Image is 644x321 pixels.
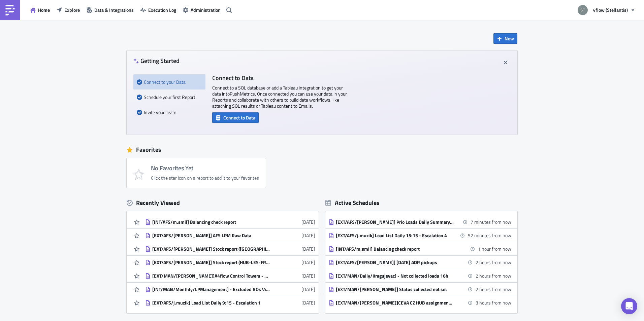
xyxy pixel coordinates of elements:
[212,74,347,81] h4: Connect to Data
[137,90,202,105] div: Schedule your first Report
[493,33,517,44] button: New
[329,296,511,309] a: [EXT/MAN/[PERSON_NAME]]CEVA CZ HUB assignment info Karagujevac3 hours from now
[94,6,134,13] span: Data & Integrations
[145,215,315,228] a: [INT/AFS/m.smil] Balancing check report[DATE]
[336,219,454,225] div: [EXT/AFS/[PERSON_NAME]] Prio Loads Daily Summary 14:30
[223,114,255,121] span: Connect to Data
[325,199,380,207] div: Active Schedules
[148,6,176,13] span: Execution Log
[476,259,511,266] time: 2025-10-15 16:00
[329,242,511,255] a: [INT/AFS/m.smil] Balancing check report1 hour from now
[152,219,270,225] div: [INT/AFS/m.smil] Balancing check report
[301,299,315,306] time: 2025-10-02T07:40:56Z
[336,286,454,292] div: [EXT/MAN/[PERSON_NAME]] Status collected not set
[336,273,454,279] div: [EXT/MAN/Daily/Kragujevac] - Not collected loads 16h
[329,229,511,242] a: [EXT/AFS/j.muzik] Load List Daily 15:15 - Escalation 452 minutes from now
[152,286,270,292] div: [INT/MAN/Monthly/LPManagement] - Excluded ROs Vigo
[336,259,454,265] div: [EXT/AFS/[PERSON_NAME]] [DATE] ADR pickups
[478,245,511,252] time: 2025-10-15 15:30
[476,272,511,279] time: 2025-10-15 16:00
[468,232,511,239] time: 2025-10-15 15:15
[329,215,511,228] a: [EXT/AFS/[PERSON_NAME]] Prio Loads Daily Summary 14:307 minutes from now
[212,113,259,120] a: Connect to Data
[301,286,315,293] time: 2025-10-03T10:57:37Z
[505,35,514,42] span: New
[329,256,511,269] a: [EXT/AFS/[PERSON_NAME]] [DATE] ADR pickups2 hours from now
[145,229,315,242] a: [EXT/AFS/[PERSON_NAME]] AFS LPM Raw Data[DATE]
[133,57,180,64] h4: Getting Started
[301,272,315,279] time: 2025-10-07T07:25:53Z
[152,233,270,239] div: [EXT/AFS/[PERSON_NAME]] AFS LPM Raw Data
[64,6,80,13] span: Explore
[145,283,315,296] a: [INT/MAN/Monthly/LPManagement] - Excluded ROs Vigo[DATE]
[212,85,347,109] p: Connect to a SQL database or add a Tableau integration to get your data into PushMetrics . Once c...
[180,5,224,15] button: Administration
[301,232,315,239] time: 2025-10-10T13:11:39Z
[152,300,270,306] div: [EXT/AFS/j.muzik] Load List Daily 9:15 - Escalation 1
[137,5,180,15] button: Execution Log
[301,259,315,266] time: 2025-10-08T12:32:09Z
[476,299,511,306] time: 2025-10-15 17:00
[476,286,511,293] time: 2025-10-15 16:00
[191,6,221,13] span: Administration
[301,218,315,225] time: 2025-10-12T14:42:01Z
[152,246,270,252] div: [EXT/AFS/[PERSON_NAME]] Stock report ([GEOGRAPHIC_DATA] hubs)
[27,5,53,15] button: Home
[127,198,319,208] div: Recently Viewed
[336,233,454,239] div: [EXT/AFS/j.muzik] Load List Daily 15:15 - Escalation 4
[145,296,315,309] a: [EXT/AFS/j.muzik] Load List Daily 9:15 - Escalation 1[DATE]
[151,165,259,172] h4: No Favorites Yet
[137,105,202,120] div: Invite your Team
[329,269,511,282] a: [EXT/MAN/Daily/Kragujevac] - Not collected loads 16h2 hours from now
[83,5,137,15] button: Data & Integrations
[151,175,259,181] div: Click the star icon on a report to add it to your favorites
[574,3,639,17] button: 4flow (Stellantis)
[5,5,15,15] img: PushMetrics
[152,259,270,265] div: [EXT/AFS/[PERSON_NAME]] Stock report (HUB-LES-FR13)
[301,245,315,252] time: 2025-10-08T12:32:28Z
[145,269,315,282] a: [EXT/MAN/[PERSON_NAME]]A4flow Control Towers - Monthly all ticket Report[DATE]
[38,6,50,13] span: Home
[336,246,454,252] div: [INT/AFS/m.smil] Balancing check report
[336,300,454,306] div: [EXT/MAN/[PERSON_NAME]]CEVA CZ HUB assignment info Karagujevac
[577,4,588,16] img: Avatar
[471,218,511,225] time: 2025-10-15 14:30
[593,6,628,13] span: 4flow (Stellantis)
[145,256,315,269] a: [EXT/AFS/[PERSON_NAME]] Stock report (HUB-LES-FR13)[DATE]
[329,283,511,296] a: [EXT/MAN/[PERSON_NAME]] Status collected not set2 hours from now
[145,242,315,255] a: [EXT/AFS/[PERSON_NAME]] Stock report ([GEOGRAPHIC_DATA] hubs)[DATE]
[621,298,637,314] div: Open Intercom Messenger
[127,145,517,155] div: Favorites
[53,5,83,15] button: Explore
[212,112,259,123] button: Connect to Data
[137,74,202,90] div: Connect to your Data
[152,273,270,279] div: [EXT/MAN/[PERSON_NAME]]A4flow Control Towers - Monthly all ticket Report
